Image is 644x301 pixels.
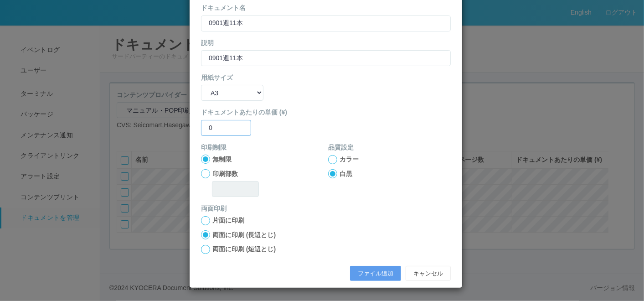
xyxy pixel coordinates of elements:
[201,108,451,117] label: ドキュメントあたりの単価 (¥)
[350,266,401,281] button: ファイル追加
[328,143,354,152] label: 品質設定
[201,143,227,152] label: 印刷制限
[201,38,214,48] label: 説明
[212,155,232,164] label: 無制限
[201,73,233,83] label: 用紙サイズ
[406,266,451,281] button: キャンセル
[340,155,359,164] label: カラー
[201,3,246,13] label: ドキュメント名
[212,230,276,240] label: 両面に印刷 (長辺とじ)
[212,244,276,254] label: 両面に印刷 (短辺とじ)
[340,169,352,179] label: 白黒
[212,216,244,225] label: 片面に印刷
[212,169,238,179] label: 印刷部数
[201,204,227,213] label: 両面印刷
